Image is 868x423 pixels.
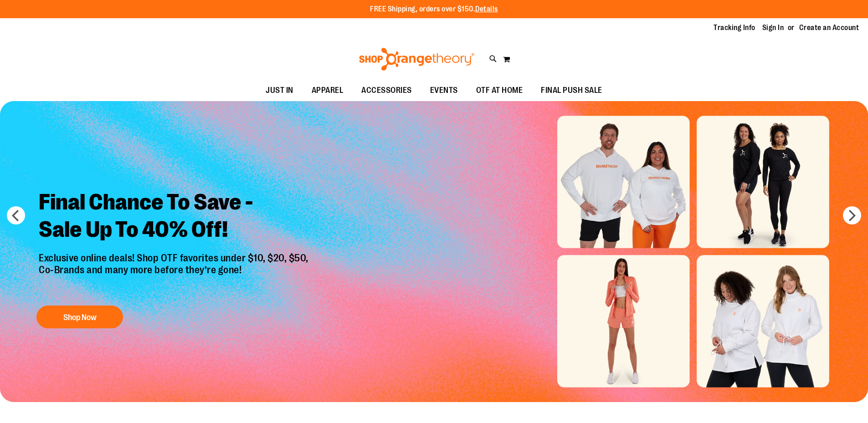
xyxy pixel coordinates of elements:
p: FREE Shipping, orders over $150. [370,4,498,15]
span: APPAREL [312,80,344,101]
a: FINAL PUSH SALE [532,80,611,101]
a: Details [475,5,498,13]
a: APPAREL [303,80,353,101]
img: Shop Orangetheory [358,48,476,71]
a: EVENTS [421,80,467,101]
span: JUST IN [266,80,293,101]
a: Final Chance To Save -Sale Up To 40% Off! Exclusive online deals! Shop OTF favorites under $10, $... [32,182,318,333]
a: OTF AT HOME [467,80,532,101]
a: ACCESSORIES [352,80,421,101]
p: Exclusive online deals! Shop OTF favorites under $10, $20, $50, Co-Brands and many more before th... [32,252,318,297]
button: Shop Now [36,306,123,328]
button: next [843,206,861,224]
a: JUST IN [257,80,303,101]
a: Sign In [762,23,784,33]
a: Tracking Info [714,23,755,33]
a: Create an Account [799,23,859,33]
button: prev [7,206,25,224]
span: FINAL PUSH SALE [541,80,602,101]
h2: Final Chance To Save - Sale Up To 40% Off! [32,182,318,252]
span: EVENTS [430,80,458,101]
span: OTF AT HOME [476,80,523,101]
span: ACCESSORIES [361,80,412,101]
